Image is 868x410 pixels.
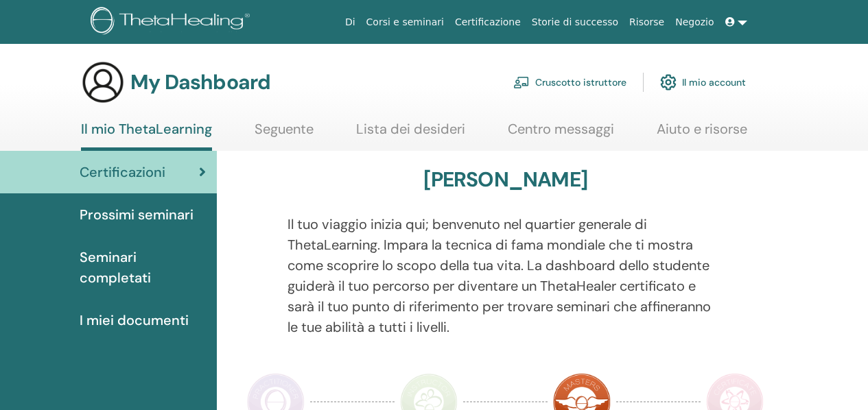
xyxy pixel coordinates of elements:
a: Il mio ThetaLearning [81,121,212,151]
h3: My Dashboard [130,70,270,95]
h3: [PERSON_NAME] [423,167,587,192]
a: Risorse [624,10,670,35]
img: chalkboard-teacher.svg [513,76,530,88]
span: Certificazioni [80,162,165,182]
a: Centro messaggi [508,121,614,147]
a: Cruscotto istruttore [513,67,626,97]
a: Certificazione [449,10,526,35]
a: Lista dei desideri [356,121,465,147]
a: Storie di successo [526,10,624,35]
a: Aiuto e risorse [657,121,747,147]
span: I miei documenti [80,310,189,330]
a: Il mio account [660,67,746,97]
a: Di [340,10,361,35]
img: logo.png [91,7,255,38]
p: Il tuo viaggio inizia qui; benvenuto nel quartier generale di ThetaLearning. Impara la tecnica di... [288,214,724,337]
span: Prossimi seminari [80,204,193,225]
span: Seminari completati [80,247,206,288]
img: cog.svg [660,71,677,94]
a: Seguente [255,121,314,147]
a: Corsi e seminari [361,10,449,35]
a: Negozio [670,10,719,35]
img: generic-user-icon.jpg [81,60,125,104]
